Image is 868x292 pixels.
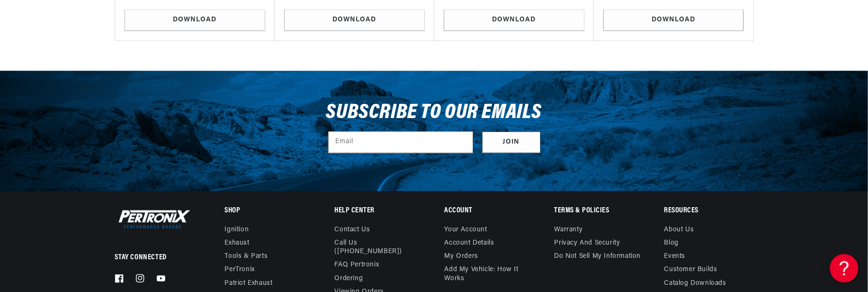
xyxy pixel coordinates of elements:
a: Do not sell my information [555,250,641,263]
a: Patriot Exhaust [225,277,273,290]
a: Call Us ([PHONE_NUMBER]) [335,237,416,258]
a: Warranty [555,226,583,237]
a: Ordering [335,272,363,285]
a: Download [444,9,584,31]
a: Download [284,9,425,31]
a: Add My Vehicle: How It Works [445,263,533,285]
a: Catalog Downloads [664,277,726,290]
h3: Subscribe to our emails [326,104,542,122]
a: Customer Builds [664,263,717,276]
a: Your account [445,226,487,237]
a: Account details [445,237,494,250]
a: Events [664,250,686,263]
a: Download [125,9,265,31]
a: Blog [664,237,679,250]
a: Exhaust [225,237,250,250]
p: Stay Connected [115,253,194,263]
img: Pertronix [115,208,191,230]
button: Subscribe [483,132,540,153]
input: Email [329,132,473,153]
a: Tools & Parts [225,250,268,263]
a: About Us [664,226,694,237]
a: PerTronix [225,263,255,276]
a: My orders [445,250,478,263]
a: Download [603,9,744,31]
a: Contact us [335,226,370,237]
a: FAQ Pertronix [335,258,379,272]
a: Ignition [225,226,249,237]
a: Privacy and Security [555,237,620,250]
